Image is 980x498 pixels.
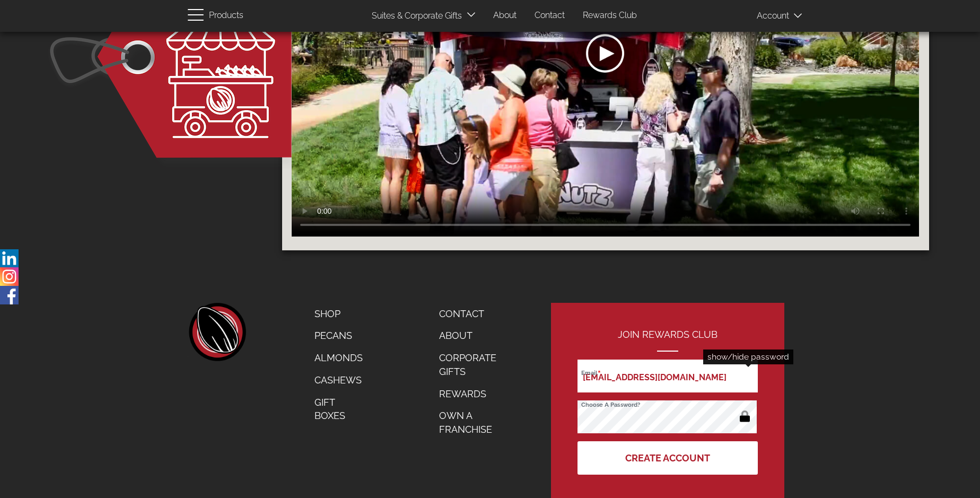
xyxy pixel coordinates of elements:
[527,5,573,26] a: Contact
[307,369,371,391] a: Cashews
[431,347,517,382] a: Corporate Gifts
[307,303,371,325] a: Shop
[307,347,371,369] a: Almonds
[307,325,371,347] a: Pecans
[703,350,793,364] div: show/hide password
[364,6,465,27] a: Suites & Corporate Gifts
[209,8,243,23] span: Products
[431,325,517,347] a: About
[575,5,645,26] a: Rewards Club
[431,303,517,325] a: Contact
[307,391,371,427] a: Gift Boxes
[188,303,246,361] a: home
[577,360,758,392] input: Email
[577,329,758,352] h2: Join Rewards Club
[577,441,758,475] button: Create Account
[485,5,524,26] a: About
[431,405,517,440] a: Own a Franchise
[431,383,517,405] a: Rewards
